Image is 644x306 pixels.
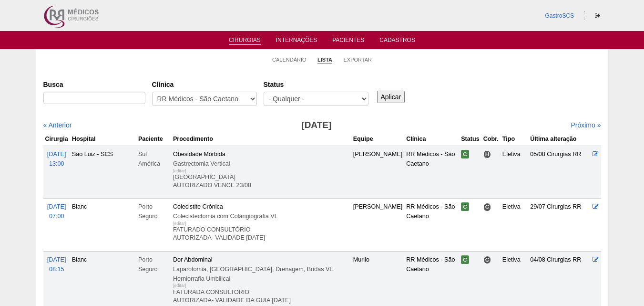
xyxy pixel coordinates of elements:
input: Aplicar [377,91,405,103]
input: Digite os termos que você deseja procurar. [43,92,145,104]
td: 29/07 Cirurgias RR [528,199,591,251]
a: Editar [593,256,599,263]
th: Status [459,132,481,146]
div: Porto Seguro [138,255,169,274]
label: Status [264,80,368,89]
span: [DATE] [47,151,66,158]
th: Cirurgia [43,132,70,146]
label: Clínica [152,80,257,89]
td: 05/08 Cirurgias RR [528,146,591,198]
div: Colecistectomia com Colangiografia VL [173,211,349,221]
th: Tipo [501,132,528,146]
div: [editar] [173,281,186,290]
a: [DATE] 07:00 [47,203,66,220]
div: Porto Seguro [138,202,169,221]
th: Paciente [136,132,171,146]
div: Gastrectomia Vertical [173,159,349,169]
div: [editar] [173,219,186,228]
a: GastroSCS [545,12,574,19]
td: RR Médicos - São Caetano [404,199,459,251]
th: Hospital [70,132,136,146]
a: Calendário [272,56,307,63]
td: Eletiva [501,146,528,198]
th: Procedimento [171,132,351,146]
span: 13:00 [49,160,64,167]
span: [DATE] [47,203,66,210]
span: Consultório [483,256,491,264]
div: Herniorrafia Umbilical [173,274,349,284]
td: Eletiva [501,199,528,251]
span: Confirmada [461,255,469,264]
span: [DATE] [47,256,66,263]
label: Busca [43,80,145,89]
a: Lista [317,56,332,63]
a: Editar [593,203,599,210]
a: Próximo » [571,121,601,129]
td: Obesidade Mórbida [171,146,351,198]
th: Equipe [351,132,405,146]
a: Cirurgias [229,37,261,45]
a: [DATE] 13:00 [47,151,66,167]
td: Colecistite Crônica [171,199,351,251]
a: Cadastros [379,37,415,46]
th: Cobr. [481,132,501,146]
td: Blanc [70,199,136,251]
div: [editar] [173,166,186,176]
th: Clínica [404,132,459,146]
a: Exportar [343,56,372,63]
span: Consultório [483,203,491,211]
div: Laparotomia, [GEOGRAPHIC_DATA], Drenagem, Bridas VL [173,264,349,274]
p: [GEOGRAPHIC_DATA] AUTORIZADO VENCE 23/08 [173,173,349,190]
a: Internações [276,37,317,46]
p: FATURADO CONSULTÓRIO AUTORIZADA- VALIDADE [DATE] [173,226,349,242]
td: RR Médicos - São Caetano [404,146,459,198]
span: Hospital [483,150,491,158]
a: [DATE] 08:15 [47,256,66,273]
span: Confirmada [461,150,469,158]
a: « Anterior [43,121,72,129]
td: São Luiz - SCS [70,146,136,198]
th: Última alteração [528,132,591,146]
p: FATURADA CONSULTORIO AUTORIZADA- VALIDADE DA GUIA [DATE] [173,288,349,305]
a: Editar [593,151,599,158]
h3: [DATE] [177,118,456,132]
div: Sul América [138,149,169,169]
i: Sair [595,13,600,19]
a: Pacientes [332,37,364,46]
span: Confirmada [461,202,469,211]
td: [PERSON_NAME] [351,146,405,198]
span: 08:15 [49,266,64,273]
td: [PERSON_NAME] [351,199,405,251]
span: 07:00 [49,213,64,220]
